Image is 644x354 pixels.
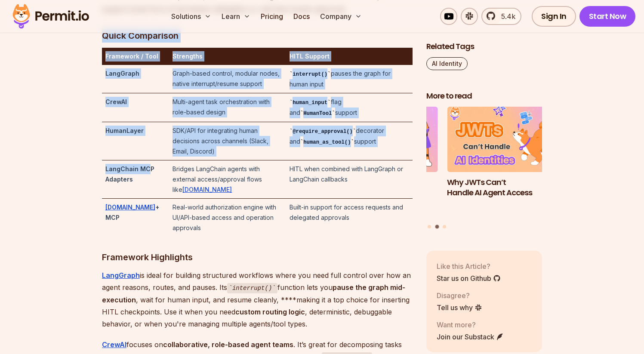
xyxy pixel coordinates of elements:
td: decorator and support [286,122,413,160]
td: Real-world authorization engine with UI/API-based access and operation approvals [169,199,286,237]
span: 5.4k [496,11,515,22]
p: Disagree? [437,290,482,300]
strong: pause the graph mid-execution [102,283,405,304]
td: Graph-based control, modular nodes, native interrupt/resume support [169,65,286,93]
td: pauses the graph for human input [286,65,413,93]
a: Sign In [532,6,576,27]
a: 5.4k [481,8,521,25]
a: LangGraph [102,271,140,280]
th: Framework / Tool [102,48,169,65]
a: CrewAI [102,340,126,349]
a: Docs [290,8,313,25]
td: SDK/API for integrating human decisions across channels (Slack, Email, Discord) [169,122,286,160]
code: human_input [290,100,331,106]
strong: HumanLayer [105,127,144,134]
a: [DOMAIN_NAME] [182,186,232,193]
p: is ideal for building structured workflows where you need full control over how an agent reasons,... [102,269,413,330]
td: Built-in support for access requests and delegated approvals [286,199,413,237]
a: AI Identity [426,57,468,70]
td: Bridges LangChain agents with external access/approval flows like [169,160,286,199]
strong: LangGraph [105,70,139,77]
button: Go to slide 2 [435,225,439,229]
code: @require_approval() [290,129,356,135]
th: HITL Support [286,48,413,65]
strong: CrewAI [105,98,127,105]
div: Posts [426,107,542,230]
code: HumanTool [300,111,335,117]
h3: Framework Highlights [102,250,413,264]
button: Solutions [168,8,215,25]
a: Why JWTs Can’t Handle AI Agent AccessWhy JWTs Can’t Handle AI Agent Access [447,107,563,220]
a: Tell us why [437,302,482,312]
h3: The Ultimate Guide to MCP Auth: Identity, Consent, and Agent Security [322,177,438,209]
strong: collaborative, role-based agent teams [163,340,293,349]
a: Pricing [257,8,287,25]
code: interrupt() [227,283,277,293]
h2: Related Tags [426,41,542,52]
th: Strengths [169,48,286,65]
img: Permit logo [9,2,93,31]
a: Star us on Github [437,273,501,283]
td: HITL when combined with LangGraph or LangChain callbacks [286,160,413,199]
code: interrupt() [290,71,331,77]
h3: Quick Comparison [102,29,413,43]
button: Learn [218,8,254,25]
button: Go to slide 1 [428,225,431,228]
img: Why JWTs Can’t Handle AI Agent Access [447,107,563,172]
td: flag and support [286,93,413,122]
a: [DOMAIN_NAME] [105,203,155,211]
h2: More to read [426,91,542,102]
button: Go to slide 3 [443,225,446,228]
td: Multi-agent task orchestration with role-based design [169,93,286,122]
code: human_as_tool() [300,139,354,145]
strong: LangChain MCP Adapters [105,165,154,183]
li: 1 of 3 [322,107,438,220]
strong: custom routing logic [235,308,305,316]
p: Like this Article? [437,261,501,271]
a: Start Now [579,6,636,27]
li: 2 of 3 [447,107,563,220]
a: Join our Substack [437,331,504,342]
h3: Why JWTs Can’t Handle AI Agent Access [447,177,563,198]
button: Company [317,8,365,25]
p: Want more? [437,319,504,329]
